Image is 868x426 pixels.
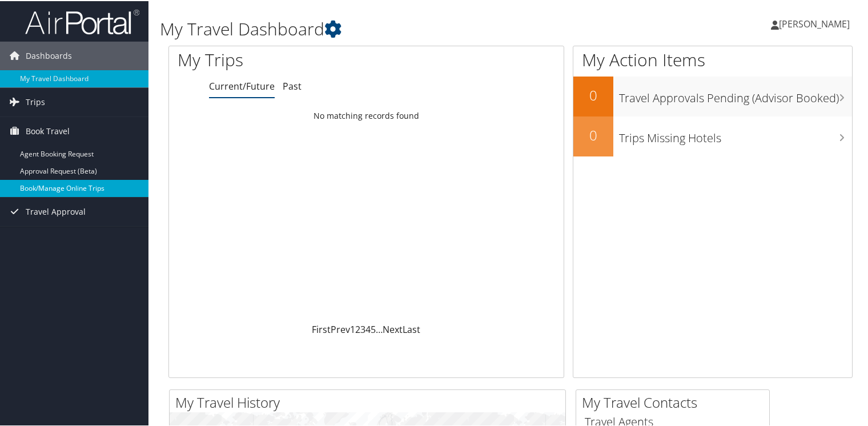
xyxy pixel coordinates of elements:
[619,123,852,145] h3: Trips Missing Hotels
[169,105,564,125] td: No matching records found
[26,87,45,115] span: Trips
[573,124,613,144] h2: 0
[283,79,302,91] a: Past
[26,116,70,144] span: Book Travel
[573,47,852,71] h1: My Action Items
[619,83,852,105] h3: Travel Approvals Pending (Advisor Booked)
[331,322,350,335] a: Prev
[26,196,86,225] span: Travel Approval
[573,115,852,155] a: 0Trips Missing Hotels
[355,322,360,335] a: 2
[403,322,420,335] a: Last
[175,392,565,411] h2: My Travel History
[350,322,355,335] a: 1
[573,85,613,104] h2: 0
[376,322,383,335] span: …
[360,322,365,335] a: 3
[25,7,139,34] img: airportal-logo.png
[160,16,628,40] h1: My Travel Dashboard
[312,322,331,335] a: First
[573,75,852,115] a: 0Travel Approvals Pending (Advisor Booked)
[178,47,391,71] h1: My Trips
[582,392,769,411] h2: My Travel Contacts
[383,322,403,335] a: Next
[209,79,275,91] a: Current/Future
[26,41,72,69] span: Dashboards
[771,6,861,40] a: [PERSON_NAME]
[365,322,371,335] a: 4
[371,322,376,335] a: 5
[779,17,850,29] span: [PERSON_NAME]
